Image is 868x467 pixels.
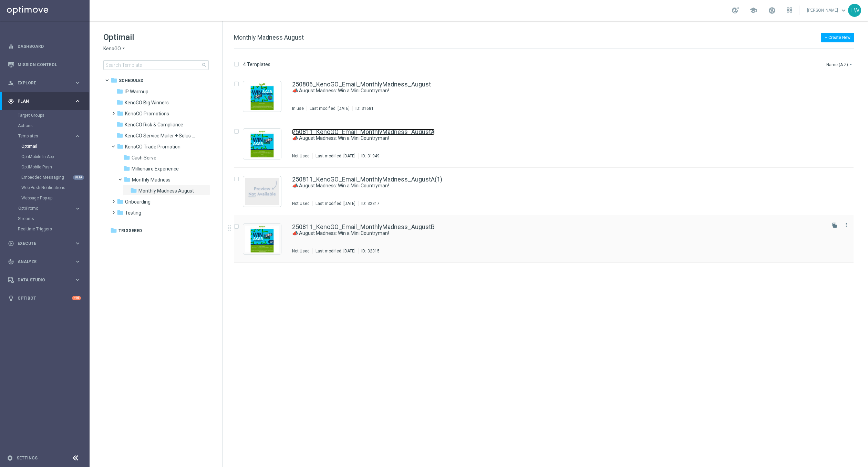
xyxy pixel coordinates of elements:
[21,185,72,190] a: Web Push Notifications
[245,226,279,252] img: 32315.jpeg
[18,113,72,118] a: Target Groups
[292,87,825,94] div: 📣 August Madness: Win a Mini Countryman!
[292,248,310,254] div: Not Used
[292,183,825,189] div: 📣 August Madness: Win a Mini Countryman!
[292,224,435,230] a: 250811_KenoGO_Email_MonthlyMadness_AugustB
[8,295,81,301] div: lightbulb Optibot +10
[110,227,117,234] i: folder
[17,456,38,460] a: Settings
[292,176,442,183] a: 250811_KenoGO_Email_MonthlyMadness_AugustA(1)
[18,216,72,221] a: Streams
[307,106,352,111] div: Last modified: [DATE]
[116,121,123,128] i: folder
[352,106,374,111] div: ID:
[72,296,81,300] div: +10
[8,80,81,86] button: person_search Explore keyboard_arrow_right
[8,62,81,68] button: Mission Control
[116,132,123,139] i: folder
[292,87,809,94] a: 📣 August Madness: Win a Mini Countryman!
[74,240,81,247] i: keyboard_arrow_right
[21,152,89,162] div: OptiMobile In-App
[74,80,81,86] i: keyboard_arrow_right
[7,455,13,461] i: settings
[227,168,867,215] div: Press SPACE to select this row.
[116,88,123,95] i: folder
[74,133,81,139] i: keyboard_arrow_right
[8,241,81,246] button: play_circle_outline Execute keyboard_arrow_right
[292,106,304,111] div: In use
[368,201,380,206] div: 32317
[125,144,180,150] span: KenoGO Trade Promotion
[18,289,72,307] a: Optibot
[18,206,81,211] button: OptiPromo keyboard_arrow_right
[125,133,196,139] span: KenoGO Service Mailer + Solus eDM
[18,206,74,210] div: OptiPromo
[21,193,89,203] div: Webpage Pop-up
[21,175,72,180] a: Embedded Messaging
[227,73,867,120] div: Press SPACE to select this row.
[130,187,137,194] i: folder
[132,166,179,172] span: Millionaire Experience
[826,60,854,69] button: Name (A-Z)arrow_drop_down
[18,241,74,246] span: Execute
[844,222,849,228] i: more_vert
[8,98,14,104] i: gps_fixed
[21,144,72,149] a: Optimail
[8,259,74,265] div: Analyze
[8,259,81,264] button: track_changes Analyze keyboard_arrow_right
[8,80,74,86] div: Explore
[125,122,183,128] span: KenoGO Risk & Compliance
[8,80,14,86] i: person_search
[201,62,207,68] span: search
[132,177,170,183] span: Monthly Madness
[843,221,850,229] button: more_vert
[117,143,124,150] i: folder
[245,131,279,157] img: 31949.jpeg
[18,123,72,128] a: Actions
[125,89,148,95] span: IP Warmup
[832,222,837,228] i: file_copy
[103,45,126,52] button: KenoGO arrow_drop_down
[750,7,757,14] span: school
[117,209,124,216] i: folder
[118,228,142,234] span: Triggered
[18,81,74,85] span: Explore
[123,154,130,161] i: folder
[18,214,89,224] div: Streams
[74,258,81,265] i: keyboard_arrow_right
[234,34,304,41] span: Monthly Madness August
[18,131,89,203] div: Templates
[8,277,81,283] button: Data Studio keyboard_arrow_right
[74,277,81,283] i: keyboard_arrow_right
[292,230,809,237] a: 📣 August Madness: Win a Mini Countryman!
[18,134,68,138] span: Templates
[821,33,854,42] button: + Create New
[18,55,81,74] a: Mission Control
[8,98,81,104] button: gps_fixed Plan keyboard_arrow_right
[21,154,72,159] a: OptiMobile In-App
[124,176,131,183] i: folder
[103,32,209,43] h1: Optimail
[18,110,89,121] div: Target Groups
[8,277,74,283] div: Data Studio
[21,141,89,152] div: Optimail
[21,183,89,193] div: Web Push Notifications
[8,98,74,104] div: Plan
[8,43,14,50] i: equalizer
[227,215,867,263] div: Press SPACE to select this row.
[111,77,117,84] i: folder
[103,60,209,70] input: Search Template
[848,4,861,17] div: TW
[8,44,81,49] button: equalizer Dashboard
[358,153,380,159] div: ID:
[117,198,124,205] i: folder
[119,77,143,84] span: Scheduled
[74,98,81,104] i: keyboard_arrow_right
[18,121,89,131] div: Actions
[368,248,380,254] div: 32315
[292,135,825,142] div: 📣 August Madness: Win a Mini Countryman!
[8,55,81,74] div: Mission Control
